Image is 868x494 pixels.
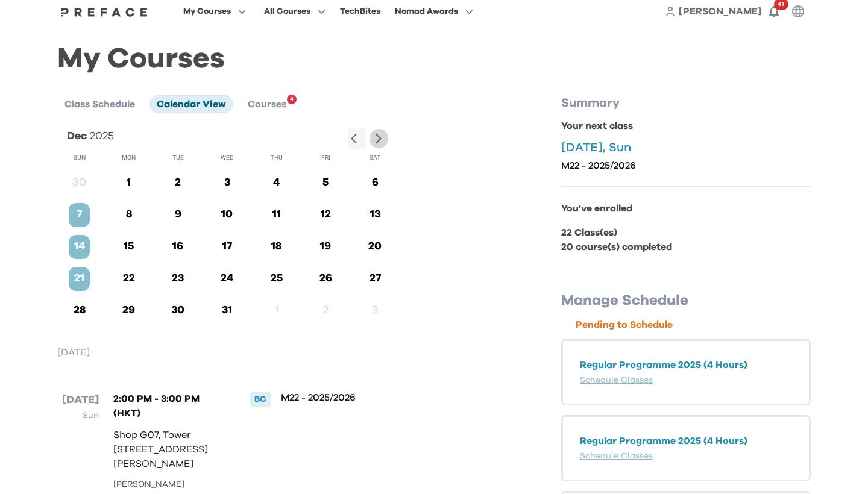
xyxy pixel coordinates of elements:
[172,154,184,161] span: Tue
[266,207,287,223] p: 11
[321,154,330,161] span: Fri
[113,428,224,471] p: Shop G07, Tower [STREET_ADDRESS][PERSON_NAME]
[561,95,811,111] p: Summary
[271,154,283,161] span: Thu
[113,478,224,491] div: [PERSON_NAME]
[365,302,386,319] p: 3
[248,99,286,109] span: Courses
[168,302,189,319] p: 30
[365,207,386,223] p: 13
[118,270,139,287] p: 22
[122,154,136,161] span: Mon
[561,228,617,237] b: 22 Class(es)
[391,4,477,19] button: Nomad Awards
[221,154,234,161] span: Wed
[216,270,237,287] p: 24
[57,345,511,360] p: [DATE]
[168,207,189,223] p: 9
[561,242,672,252] b: 20 course(s) completed
[561,201,811,216] p: You've enrolled
[370,154,380,161] span: Sat
[67,128,87,145] p: Dec
[118,302,139,319] p: 29
[64,99,135,109] span: Class Schedule
[157,99,226,109] span: Calendar View
[69,239,90,255] p: 14
[266,270,287,287] p: 25
[561,160,811,172] p: M22 - 2025/2026
[260,4,329,19] button: All Courses
[216,175,237,191] p: 3
[561,291,811,310] p: Manage Schedule
[395,4,458,19] span: Nomad Awards
[679,7,762,16] span: [PERSON_NAME]
[315,302,336,319] p: 2
[266,302,287,319] p: 1
[216,302,237,319] p: 31
[118,239,139,255] p: 15
[340,4,380,19] div: TechBites
[69,302,90,319] p: 28
[264,4,310,19] span: All Courses
[315,175,336,191] p: 5
[576,317,811,332] p: Pending to Schedule
[315,207,336,223] p: 12
[281,392,466,404] p: M22 - 2025/2026
[69,175,90,191] p: 30
[315,239,336,255] p: 19
[365,239,386,255] p: 20
[216,239,237,255] p: 17
[679,4,762,19] a: [PERSON_NAME]
[216,207,237,223] p: 10
[561,140,811,155] p: [DATE], Sun
[58,7,151,16] a: Preface Logo
[168,270,189,287] p: 23
[266,239,287,255] p: 18
[58,7,151,17] img: Preface Logo
[69,207,90,223] p: 7
[580,434,792,448] p: Regular Programme 2025 (4 Hours)
[62,408,99,423] p: Sun
[118,175,139,191] p: 1
[580,358,792,372] p: Regular Programme 2025 (4 Hours)
[118,207,139,223] p: 8
[74,154,86,161] span: Sun
[561,119,811,133] p: Your next class
[365,270,386,287] p: 27
[365,175,386,191] p: 6
[266,175,287,191] p: 4
[250,392,271,407] div: BC
[180,4,250,19] button: My Courses
[62,392,99,408] p: [DATE]
[168,239,189,255] p: 16
[113,392,224,421] p: 2:00 PM - 3:00 PM (HKT)
[69,270,90,287] p: 21
[168,175,189,191] p: 2
[580,376,653,384] a: Schedule Classes
[315,270,336,287] p: 26
[290,92,294,107] span: 4
[580,452,653,460] a: Schedule Classes
[90,128,114,145] p: 2025
[183,4,231,19] span: My Courses
[57,52,811,66] h1: My Courses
